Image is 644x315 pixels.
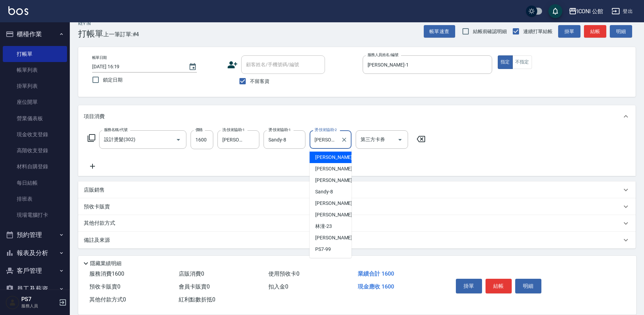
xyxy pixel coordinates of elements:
button: 帳單速查 [424,25,455,38]
span: 連續打單結帳 [523,28,553,35]
a: 座位開單 [3,94,67,110]
a: 高階收支登錄 [3,143,67,159]
p: 其他付款方式 [84,220,119,227]
span: [PERSON_NAME] -24 [315,234,359,241]
a: 營業儀表板 [3,110,67,126]
h5: PS7 [21,296,57,303]
button: Open [173,134,184,145]
label: 燙-技術協助-2 [314,127,337,132]
span: 紅利點數折抵 0 [179,296,215,303]
span: 扣入金 0 [268,283,288,290]
label: 價格 [195,127,203,132]
a: 每日結帳 [3,175,67,191]
span: [PERSON_NAME] -21 [315,211,359,218]
button: 明細 [610,25,632,38]
div: 其他付款方式 [78,215,636,232]
span: 使用預收卡 0 [268,270,299,277]
h3: 打帳單 [78,29,103,39]
input: YYYY/MM/DD hh:mm [92,61,182,72]
span: 會員卡販賣 0 [179,283,210,290]
button: Open [394,134,406,145]
a: 帳單列表 [3,62,67,78]
p: 備註及來源 [84,237,110,244]
div: 店販銷售 [78,182,636,198]
span: 預收卡販賣 0 [89,283,120,290]
img: Logo [8,6,28,15]
span: 現金應收 1600 [358,283,394,290]
label: 服務人員姓名/編號 [368,52,398,57]
button: Clear [339,135,349,145]
span: [PERSON_NAME] -1 [315,154,356,161]
a: 排班表 [3,191,67,207]
a: 現場電腦打卡 [3,207,67,223]
button: 不指定 [512,55,532,69]
label: 洗-技術協助-1 [222,127,245,132]
span: [PERSON_NAME] -4 [315,177,356,184]
h2: Key In [78,22,103,26]
span: 業績合計 1600 [358,270,394,277]
button: 指定 [498,55,513,69]
img: Person [6,295,20,309]
button: 結帳 [486,279,512,293]
button: 結帳 [584,25,606,38]
span: 不留客資 [250,78,269,85]
label: 服務名稱/代號 [104,127,127,132]
span: 林潼 -23 [315,223,332,230]
p: 隱藏業績明細 [90,260,121,267]
p: 店販銷售 [84,186,105,194]
span: 鎖定日期 [103,76,123,84]
span: [PERSON_NAME] -10 [315,200,359,207]
button: 員工及薪資 [3,280,67,298]
div: 備註及來源 [78,232,636,248]
label: 帳單日期 [92,55,107,60]
p: 預收卡販賣 [84,203,110,210]
label: 燙-技術協助-1 [268,127,291,132]
a: 現金收支登錄 [3,126,67,143]
button: 掛單 [456,279,482,293]
div: 預收卡販賣 [78,198,636,215]
span: 結帳前確認明細 [473,28,507,35]
span: [PERSON_NAME] -03 [315,165,359,172]
button: 櫃檯作業 [3,25,67,43]
button: 預約管理 [3,226,67,244]
button: 登出 [609,5,636,18]
button: save [548,4,562,18]
button: Choose date, selected date is 2025-08-11 [184,59,201,75]
button: 明細 [515,279,541,293]
div: ICONI 公館 [577,7,604,16]
span: 其他付款方式 0 [89,296,126,303]
a: 打帳單 [3,46,67,62]
a: 掛單列表 [3,78,67,94]
button: 報表及分析 [3,244,67,262]
p: 服務人員 [21,303,57,309]
button: 客戶管理 [3,262,67,280]
span: 服務消費 1600 [89,270,124,277]
span: 店販消費 0 [179,270,204,277]
span: PS7 -99 [315,246,331,253]
button: ICONI 公館 [566,4,606,18]
span: Sandy -8 [315,188,333,195]
span: 上一筆訂單:#4 [103,30,139,39]
a: 材料自購登錄 [3,159,67,175]
button: 掛單 [558,25,580,38]
div: 項目消費 [78,105,636,128]
p: 項目消費 [84,113,105,120]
